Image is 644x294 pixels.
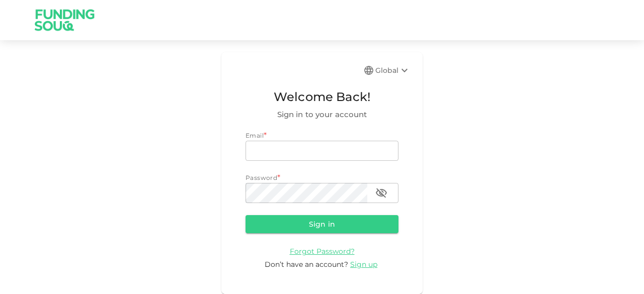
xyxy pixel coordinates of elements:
[246,109,398,121] span: Sign in to your account
[246,141,398,161] input: email
[246,132,264,139] span: Email
[246,174,277,181] span: Password
[290,247,355,256] span: Forgot Password?
[246,87,398,107] span: Welcome Back!
[265,260,348,269] span: Don’t have an account?
[350,260,377,269] span: Sign up
[375,64,411,76] div: Global
[246,183,367,203] input: password
[246,215,398,233] button: Sign in
[290,246,355,256] a: Forgot Password?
